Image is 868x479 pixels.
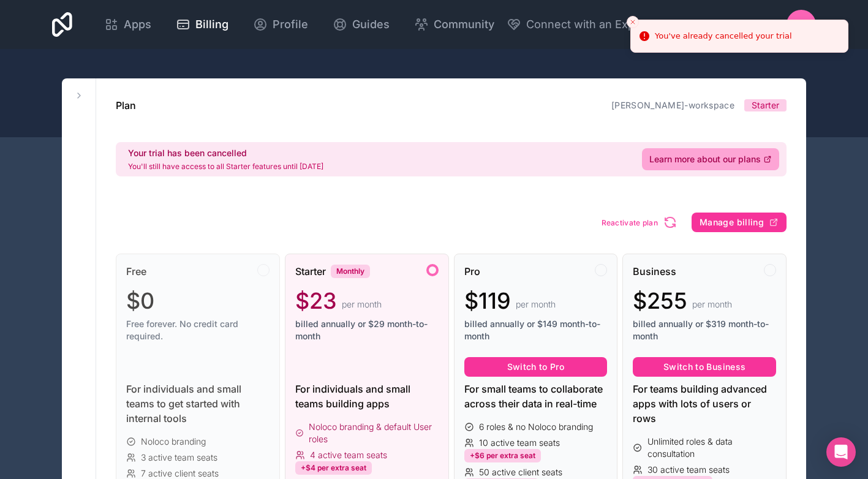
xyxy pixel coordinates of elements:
[166,11,238,38] a: Billing
[295,318,439,342] span: billed annually or $29 month-to-month
[124,16,151,33] span: Apps
[295,264,326,279] span: Starter
[647,436,776,460] span: Unlimited roles & data consultation
[128,162,323,172] p: You'll still have access to all Starter features until [DATE]
[479,466,562,478] span: 50 active client seats
[323,11,399,38] a: Guides
[633,382,776,426] div: For teams building advanced apps with lots of users or rows
[295,382,439,411] div: For individuals and small teams building apps
[633,357,776,377] button: Switch to Business
[310,449,387,461] span: 4 active team seats
[126,264,146,279] span: Free
[700,217,764,228] span: Manage billing
[195,16,228,33] span: Billing
[342,298,382,311] span: per month
[647,464,730,476] span: 30 active team seats
[602,218,659,227] span: Reactivate plan
[464,382,608,411] div: For small teams to collaborate across their data in real-time
[141,436,206,448] span: Noloco branding
[295,461,372,475] div: +$4 per extra seat
[516,298,556,311] span: per month
[464,449,541,462] div: +$6 per extra seat
[141,451,217,464] span: 3 active team seats
[464,318,608,342] span: billed annually or $149 month-to-month
[126,382,270,426] div: For individuals and small teams to get started with internal tools
[352,16,390,33] span: Guides
[94,11,161,38] a: Apps
[526,16,649,33] span: Connect with an Expert
[752,99,779,111] span: Starter
[116,98,136,113] h1: Plan
[295,289,337,313] span: $23
[655,30,792,42] div: You've already cancelled your trial
[633,318,776,342] span: billed annually or $319 month-to-month
[464,289,511,313] span: $119
[642,148,779,170] a: Learn more about our plans
[627,16,639,28] button: Close toast
[464,357,608,377] button: Switch to Pro
[331,265,370,278] div: Monthly
[309,421,438,445] span: Noloco branding & default User roles
[243,11,318,38] a: Profile
[692,213,787,232] button: Manage billing
[434,16,494,33] span: Community
[404,11,504,38] a: Community
[826,437,856,467] div: Open Intercom Messenger
[611,100,734,110] a: [PERSON_NAME]-workspace
[479,421,593,433] span: 6 roles & no Noloco branding
[128,147,323,159] h2: Your trial has been cancelled
[507,16,649,33] button: Connect with an Expert
[597,211,682,234] button: Reactivate plan
[126,289,154,313] span: $0
[126,318,270,342] span: Free forever. No credit card required.
[692,298,732,311] span: per month
[649,153,761,165] span: Learn more about our plans
[273,16,308,33] span: Profile
[633,264,676,279] span: Business
[479,437,560,449] span: 10 active team seats
[633,289,687,313] span: $255
[464,264,480,279] span: Pro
